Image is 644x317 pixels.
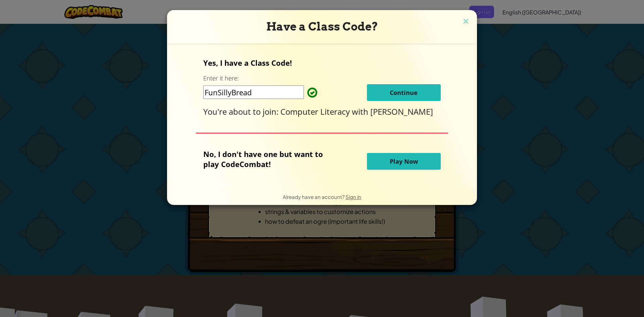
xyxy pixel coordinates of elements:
[203,74,239,83] label: Enter it here:
[280,106,352,117] span: Computer Literacy
[203,58,440,68] p: Yes, I have a Class Code!
[352,106,370,117] span: with
[370,106,433,117] span: [PERSON_NAME]
[462,17,470,27] img: close icon
[283,194,345,200] span: Already have an account?
[203,149,333,169] p: No, I don't have one but want to play CodeCombat!
[266,20,378,33] span: Have a Class Code?
[390,89,418,97] span: Continue
[367,153,441,170] button: Play Now
[390,157,418,165] span: Play Now
[203,106,280,117] span: You're about to join:
[345,194,361,200] a: Sign in
[367,84,441,101] button: Continue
